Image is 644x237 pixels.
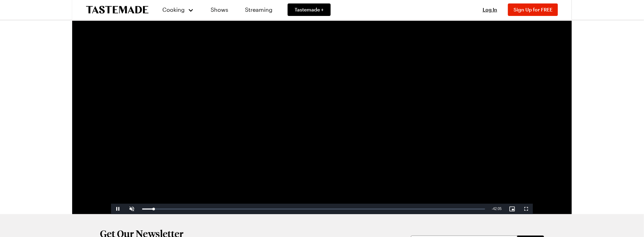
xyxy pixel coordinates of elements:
[514,7,552,12] span: Sign Up for FREE
[493,207,502,211] span: 42:05
[111,204,125,214] button: Pause
[86,6,149,14] a: To Tastemade Home Page
[483,7,497,12] span: Log In
[508,3,558,16] button: Sign Up for FREE
[163,6,185,13] span: Cooking
[125,204,139,214] button: Unmute
[288,3,331,16] a: Tastemade +
[476,6,504,13] button: Log In
[142,209,485,210] div: Progress Bar
[505,204,519,214] button: Picture-in-Picture
[519,204,533,214] button: Fullscreen
[162,1,194,18] button: Cooking
[492,207,493,211] span: -
[295,6,324,13] span: Tastemade +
